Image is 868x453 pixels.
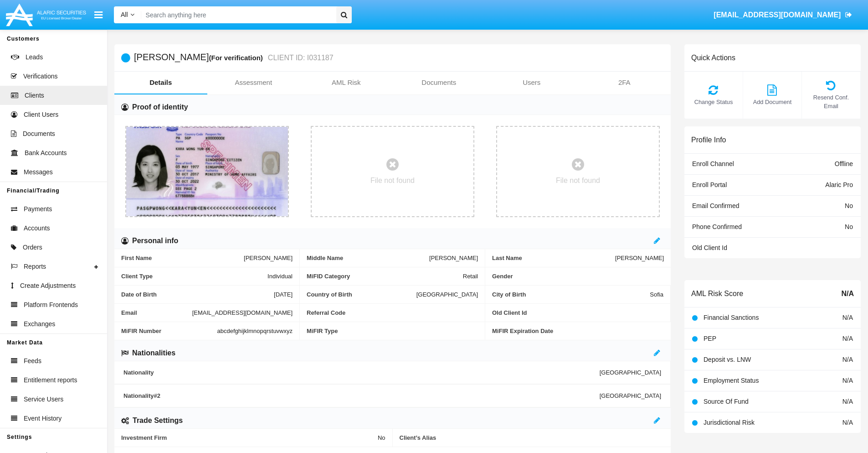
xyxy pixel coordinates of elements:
[25,148,67,158] span: Bank Accounts
[207,72,300,94] a: Assessment
[24,300,78,310] span: Platform Frontends
[134,52,334,63] h5: [PERSON_NAME]
[132,236,178,246] h6: Personal info
[121,291,274,298] span: Date of Birth
[615,255,664,261] span: [PERSON_NAME]
[121,273,267,280] span: Client Type
[492,273,664,280] span: Gender
[24,204,52,214] span: Payments
[578,72,671,94] a: 2FA
[24,167,53,177] span: Messages
[704,377,759,384] span: Employment Status
[133,416,183,426] h6: Trade Settings
[492,255,615,261] span: Last Name
[20,281,76,291] span: Create Adjustments
[704,335,716,342] span: PEP
[209,52,265,63] div: (For verification)
[24,395,63,404] span: Service Users
[400,434,664,441] span: Client’s Alias
[492,328,664,334] span: MiFIR Expiration Date
[748,98,797,106] span: Add Document
[825,181,853,188] span: Alaric Pro
[845,223,853,230] span: No
[24,110,58,120] span: Client Users
[842,356,853,363] span: N/A
[692,160,734,167] span: Enroll Channel
[842,419,853,426] span: N/A
[600,392,661,399] span: [GEOGRAPHIC_DATA]
[842,314,853,321] span: N/A
[307,328,478,334] span: MiFIR Type
[121,309,192,316] span: Email
[307,255,429,261] span: Middle Name
[24,375,77,385] span: Entitlement reports
[393,72,486,94] a: Documents
[691,53,735,62] h6: Quick Actions
[378,434,385,441] span: No
[689,98,738,106] span: Change Status
[114,10,141,20] a: All
[492,309,663,316] span: Old Client Id
[123,369,600,376] span: Nationality
[121,255,244,261] span: First Name
[24,356,41,366] span: Feeds
[300,72,393,94] a: AML Risk
[24,319,55,329] span: Exchanges
[704,356,751,363] span: Deposit vs. LNW
[23,72,57,81] span: Verifications
[416,291,478,298] span: [GEOGRAPHIC_DATA]
[23,129,55,139] span: Documents
[26,52,43,62] span: Leads
[692,223,742,230] span: Phone Confirmed
[132,102,188,112] h6: Proof of identity
[24,262,46,271] span: Reports
[141,6,333,23] input: Search
[842,398,853,405] span: N/A
[192,309,293,316] span: [EMAIL_ADDRESS][DOMAIN_NAME]
[121,11,128,18] span: All
[845,202,853,209] span: No
[123,392,600,399] span: Nationality #2
[274,291,293,298] span: [DATE]
[704,398,749,405] span: Source Of Fund
[463,273,478,280] span: Retail
[429,255,478,261] span: [PERSON_NAME]
[691,289,743,298] h6: AML Risk Score
[24,224,50,233] span: Accounts
[266,54,334,62] small: CLIENT ID: I031187
[244,255,293,261] span: [PERSON_NAME]
[307,309,478,316] span: Referral Code
[714,11,841,19] span: [EMAIL_ADDRESS][DOMAIN_NAME]
[307,273,463,280] span: MiFID Category
[692,202,739,209] span: Email Confirmed
[5,1,87,28] img: Logo image
[709,2,857,28] a: [EMAIL_ADDRESS][DOMAIN_NAME]
[307,291,416,298] span: Country of Birth
[835,160,853,167] span: Offline
[704,314,759,321] span: Financial Sanctions
[121,434,378,441] span: Investment Firm
[692,181,727,188] span: Enroll Portal
[600,369,661,376] span: [GEOGRAPHIC_DATA]
[841,288,854,299] span: N/A
[842,335,853,342] span: N/A
[485,72,578,94] a: Users
[492,291,650,298] span: City of Birth
[132,348,175,358] h6: Nationalities
[650,291,663,298] span: Sofia
[692,244,727,251] span: Old Client Id
[267,273,293,280] span: Individual
[842,377,853,384] span: N/A
[217,328,293,334] span: abcdefghijklmnopqrstuvwxyz
[806,93,856,110] span: Resend Conf. Email
[691,135,726,144] h6: Profile Info
[704,419,755,426] span: Jurisdictional Risk
[121,328,217,334] span: MiFIR Number
[23,243,42,252] span: Orders
[24,414,62,423] span: Event History
[114,72,207,94] a: Details
[25,91,44,100] span: Clients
